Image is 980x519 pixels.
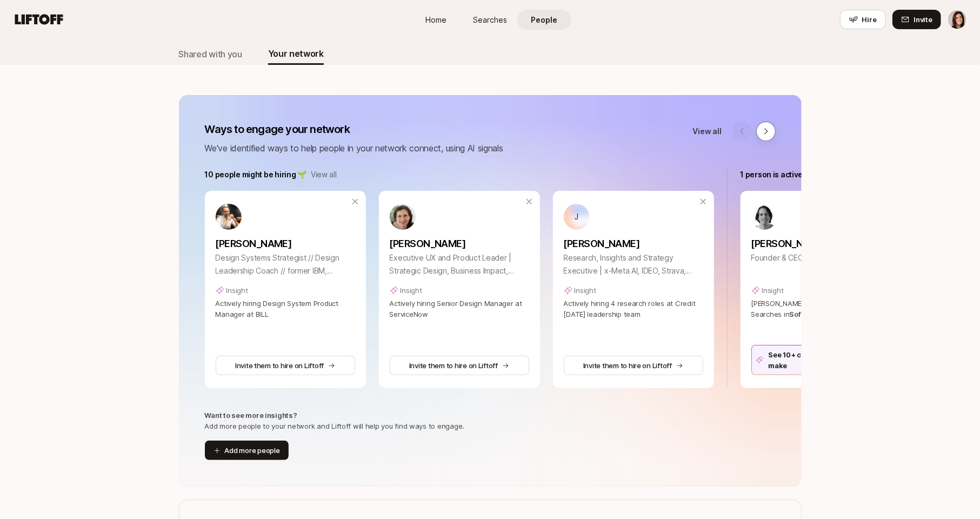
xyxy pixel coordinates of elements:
[216,251,355,277] p: Design Systems Strategist // Design Leadership Coach // former IBM, InVision, Meta
[751,251,891,264] p: Founder & CEO
[463,10,517,30] a: Searches
[205,421,465,431] p: Add more people to your network and Liftoff will help you find ways to engage.
[179,43,242,65] button: Shared with you
[790,310,864,318] span: Software Engineering
[205,141,503,155] p: We've identified ways to help people in your network connect, using AI signals
[564,230,703,251] a: [PERSON_NAME]
[751,299,875,318] span: [PERSON_NAME] is hiring on Liftoff for Searches in
[390,251,529,277] p: Executive UX and Product Leader | Strategic Design, Business Impact, Products that Customers Love
[390,204,416,230] img: c8f56ffa_44a9_4f0a_bf84_232610fc6423.jpg
[751,204,777,230] img: ce576709_fac9_4f7c_98c5_5f1f6441faaf.jpg
[311,168,337,181] a: View all
[390,230,529,251] a: [PERSON_NAME]
[216,230,355,251] a: [PERSON_NAME]
[401,285,422,296] p: Insight
[409,10,463,30] a: Home
[179,47,242,61] div: Shared with you
[390,299,523,318] span: Actively hiring Senior Design Manager at ServiceNow
[840,10,886,29] button: Hire
[564,251,703,277] p: Research, Insights and Strategy Executive | x-Meta AI, IDEO, Strava, McKinsey, Stripe
[216,356,355,375] button: Invite them to hire on Liftoff
[948,10,967,29] button: Eleanor Morgan
[564,299,696,318] span: Actively hiring 4 research roles at Credit [DATE] leadership team
[948,10,966,29] img: Eleanor Morgan
[216,236,355,251] p: [PERSON_NAME]
[751,236,891,251] p: [PERSON_NAME]
[205,410,297,421] p: Want to see more insights?
[268,43,324,65] button: Your network
[390,236,529,251] p: [PERSON_NAME]
[473,14,507,25] span: Searches
[892,10,941,29] button: Invite
[862,14,877,25] span: Hire
[575,285,596,296] p: Insight
[693,125,722,138] a: View all
[205,122,503,137] p: Ways to engage your network
[914,14,932,25] span: Invite
[390,356,529,375] button: Invite them to hire on Liftoff
[205,168,306,181] p: 10 people might be hiring 🌱
[517,10,571,30] a: People
[268,46,324,61] div: Your network
[531,14,557,25] span: People
[205,441,289,460] button: Add more people
[564,236,703,251] p: [PERSON_NAME]
[425,14,446,25] span: Home
[226,285,248,296] p: Insight
[216,299,338,318] span: Actively hiring Design System Product Manager at BILL
[216,204,242,230] img: b87ff00d_a7e4_4272_aaa4_fee7b6c604cf.jpg
[741,168,876,181] p: 1 person is actively hiring on Liftoff 🏆
[564,356,703,375] button: Invite them to hire on Liftoff
[751,230,891,251] a: [PERSON_NAME]
[564,204,703,230] a: J
[575,210,578,223] p: J
[762,285,784,296] p: Insight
